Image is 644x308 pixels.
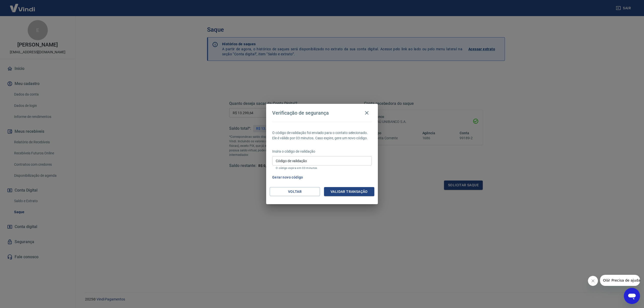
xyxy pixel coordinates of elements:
p: O código de validação foi enviado para o contato selecionado. Ele é válido por 03 minutos. Caso e... [272,130,372,141]
p: Insira o código de validação [272,149,372,154]
button: Voltar [270,187,320,196]
button: Gerar novo código [270,173,305,182]
iframe: Fechar mensagem [588,276,598,286]
span: Olá! Precisa de ajuda? [3,4,42,8]
p: O código expira em 03 minutos. [276,166,368,170]
iframe: Botão para abrir a janela de mensagens [624,288,640,304]
button: Validar transação [324,187,374,196]
iframe: Mensagem da empresa [600,275,640,286]
h4: Verificação de segurança [272,110,329,116]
